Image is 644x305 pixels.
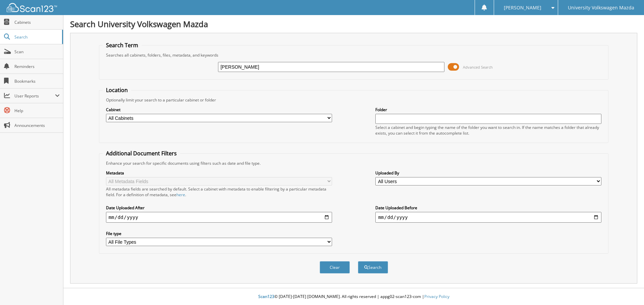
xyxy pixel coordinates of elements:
h1: Search University Volkswagen Mazda [70,18,637,29]
span: University Volkswagen Mazda [568,6,634,10]
span: Bookmarks [14,78,60,84]
input: start [106,212,332,223]
span: Advanced Search [463,65,493,70]
label: Folder [375,107,601,112]
legend: Search Term [103,42,142,49]
span: Reminders [14,64,60,69]
span: Search [14,34,59,40]
legend: Additional Document Filters [103,150,180,157]
span: Help [14,108,60,113]
label: Date Uploaded After [106,205,332,211]
div: Select a cabinet and begin typing the name of the folder you want to search in. If the name match... [375,125,601,136]
span: Scan123 [258,294,274,299]
div: Optionally limit your search to a particular cabinet or folder [103,97,605,103]
label: Uploaded By [375,170,601,176]
legend: Location [103,86,131,94]
div: © [DATE]-[DATE] [DOMAIN_NAME]. All rights reserved | appg02-scan123-com | [63,289,644,305]
img: scan123-logo-white.svg [7,3,57,12]
a: Privacy Policy [424,294,449,299]
span: [PERSON_NAME] [504,6,541,10]
div: Searches all cabinets, folders, files, metadata, and keywords [103,52,605,58]
span: Announcements [14,123,60,128]
label: File type [106,231,332,236]
span: User Reports [14,93,55,99]
button: Clear [320,261,350,274]
span: Scan [14,49,60,55]
label: Cabinet [106,107,332,112]
span: Cabinets [14,19,60,25]
label: Metadata [106,170,332,176]
iframe: Chat Widget [610,273,644,305]
label: Date Uploaded Before [375,205,601,211]
button: Search [358,261,388,274]
div: Enhance your search for specific documents using filters such as date and file type. [103,160,605,166]
input: end [375,212,601,223]
div: All metadata fields are searched by default. Select a cabinet with metadata to enable filtering b... [106,186,332,198]
a: here [176,192,185,198]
